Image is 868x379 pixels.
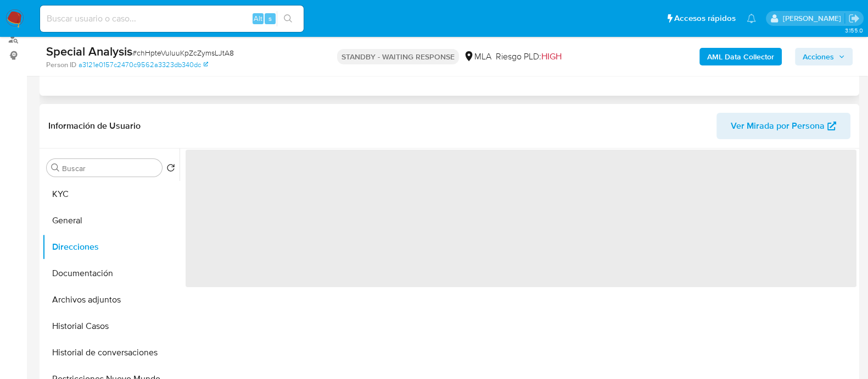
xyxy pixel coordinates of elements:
[42,234,180,260] button: Direcciones
[674,13,736,24] span: Accesos rápidos
[716,113,850,139] button: Ver Mirada por Persona
[79,60,208,70] a: a3121e0157c2470c9562a3323db340dc
[337,49,459,64] p: STANDBY - WAITING RESPONSE
[42,207,180,234] button: General
[699,48,782,65] button: AML Data Collector
[42,313,180,339] button: Historial Casos
[46,42,132,60] b: Special Analysis
[48,120,141,131] h1: Información de Usuario
[132,47,234,58] span: # chHpteVuluuKpZcZymsLJtA8
[186,150,856,287] span: ‌
[42,339,180,366] button: Historial de conversaciones
[803,48,834,65] span: Acciones
[782,13,844,24] p: milagros.cisterna@mercadolibre.com
[463,51,491,63] div: MLA
[844,26,863,35] span: 3.155.0
[46,60,76,70] b: Person ID
[268,13,272,24] span: s
[42,287,180,313] button: Archivos adjuntos
[51,163,60,172] button: Buscar
[747,14,756,23] a: Notificaciones
[254,13,262,24] span: Alt
[795,48,853,65] button: Acciones
[42,260,180,287] button: Documentación
[541,50,562,63] span: HIGH
[42,181,180,207] button: KYC
[277,11,299,26] button: search-icon
[496,51,562,63] span: Riesgo PLD:
[40,12,304,26] input: Buscar usuario o caso...
[166,163,175,175] button: Volver al orden por defecto
[707,48,774,65] b: AML Data Collector
[848,13,860,24] a: Salir
[731,113,825,139] span: Ver Mirada por Persona
[62,163,158,173] input: Buscar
